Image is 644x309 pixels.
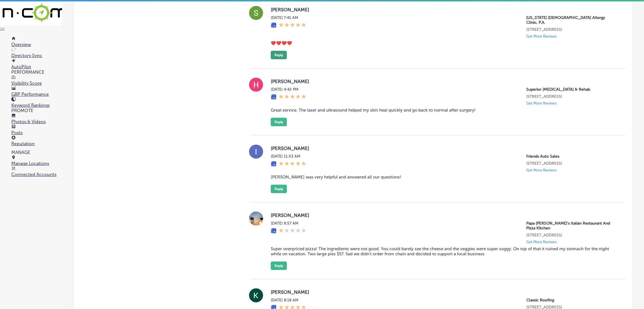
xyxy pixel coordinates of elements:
[11,42,62,47] p: Overview
[271,108,617,113] blockquote: Great service. The laser and ultrasound helped my skin heal quickly and go back to normal after s...
[279,94,306,100] div: 5 Stars
[271,221,306,226] label: [DATE] 8:57 AM
[11,155,62,166] a: Manage Locations
[279,22,306,29] div: 5 Stars
[11,36,62,47] a: Overview
[271,289,617,295] label: [PERSON_NAME]
[271,15,306,20] label: [DATE] 7:41 AM
[11,166,62,177] a: Connected Accounts
[526,233,617,238] p: 6200 N Atlantic Ave
[279,161,306,167] div: 5 Stars
[526,94,617,99] p: 9 Junction Dr W Suite 5
[11,172,62,177] p: Connected Accounts
[11,108,62,113] p: PROMOTE
[526,87,617,92] p: Superior Chiropractic & Rehab
[11,47,62,58] a: Directory Sync
[271,41,617,46] blockquote: ❤️❤️❤️❤️
[526,221,617,230] p: Papa Vito's Italian Restaurant And Pizza Kitchen
[271,175,617,180] blockquote: [PERSON_NAME] was very helpful and answered all our questions!
[271,79,617,84] label: [PERSON_NAME]
[271,185,287,193] button: Reply
[526,161,617,166] p: 5201 E Colfax Ave
[271,154,306,159] label: [DATE] 11:53 AM
[271,87,306,92] label: [DATE] 4:42 PM
[11,125,62,135] a: Posts
[526,101,557,105] p: Get More Reviews
[11,97,62,108] a: Keyword Rankings
[11,119,62,124] p: Photos & Videos
[526,298,617,303] p: Classic Roofing
[271,212,617,218] label: [PERSON_NAME]
[526,154,617,159] p: Friends Auto Sales
[526,240,557,244] p: Get More Reviews
[271,145,617,151] label: [PERSON_NAME]
[11,114,62,124] a: Photos & Videos
[271,51,287,59] button: Reply
[11,92,62,97] p: GBP Performance
[526,168,557,172] p: Get More Reviews
[11,103,62,108] p: Keyword Rankings
[279,228,306,234] div: 1 Star
[11,136,62,146] a: Reputation
[271,7,617,12] label: [PERSON_NAME]
[11,141,62,146] p: Reputation
[526,34,557,38] p: Get More Reviews
[526,27,617,32] p: 1513 Lakeland Dr Suite 101
[271,298,306,303] label: [DATE] 8:18 AM
[11,86,62,97] a: GBP Performance
[11,75,62,86] a: Visibility Score
[11,69,62,75] p: PERFORMANCE
[11,130,62,135] p: Posts
[11,161,62,166] p: Manage Locations
[11,64,62,69] p: AutoPilot
[11,150,62,155] p: MANAGE
[11,80,62,86] p: Visibility Score
[11,59,62,69] a: AutoPilot
[11,53,62,58] p: Directory Sync
[271,246,617,256] blockquote: Super overpriced pizza! The ingredients were not good. You could barely see the cheese and the ve...
[271,262,287,270] button: Reply
[526,15,617,25] p: Mississippi Asthma Allergy Clinic, P.A.
[271,118,287,126] button: Reply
